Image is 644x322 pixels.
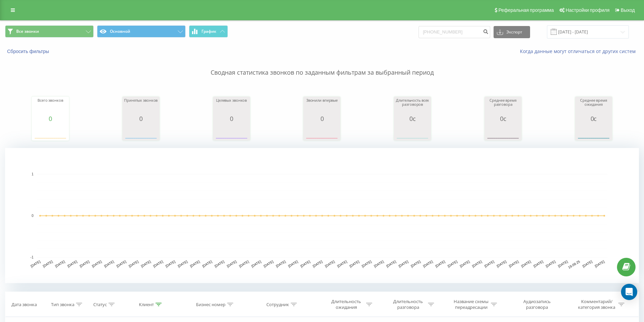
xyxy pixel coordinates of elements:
text: [DATE] [508,259,519,268]
text: [DATE] [165,259,176,268]
text: [DATE] [251,259,262,268]
text: [DATE] [79,259,90,268]
div: 0 [305,115,339,122]
div: Длительность ожидания [328,299,364,310]
div: Аудиозапись разговора [515,299,559,310]
text: [DATE] [557,259,569,268]
div: Всего звонков [33,98,67,115]
div: Принятых звонков [124,98,158,115]
text: [DATE] [116,259,127,268]
span: Выход [621,7,635,13]
div: A chart. [486,122,520,142]
text: [DATE] [447,259,458,268]
text: [DATE] [30,259,41,268]
text: [DATE] [42,259,53,268]
text: [DATE] [545,259,556,268]
div: Название схемы переадресации [453,299,489,310]
button: Сбросить фильтры [5,48,52,54]
div: Длительность разговора [390,299,426,310]
text: [DATE] [312,259,323,268]
div: 0 [33,115,67,122]
text: -1 [30,255,33,259]
text: [DATE] [189,259,200,268]
button: Экспорт [494,26,530,38]
text: [DATE] [337,259,348,268]
span: График [201,29,216,34]
svg: A chart. [33,122,67,142]
button: Все звонки [5,25,94,38]
p: Сводная статистика звонков по заданным фильтрам за выбранный период [5,55,639,77]
text: [DATE] [496,259,507,268]
div: 0 [215,115,248,122]
text: [DATE] [361,259,372,268]
button: График [189,25,228,38]
text: [DATE] [67,259,78,268]
text: [DATE] [373,259,384,268]
a: Когда данные могут отличаться от других систем [520,48,639,54]
svg: A chart. [215,122,248,142]
span: Настройки профиля [566,7,610,13]
text: [DATE] [152,259,164,268]
text: 0 [31,214,33,218]
svg: A chart. [5,148,639,283]
text: [DATE] [594,259,605,268]
text: [DATE] [91,259,102,268]
div: Целевых звонков [215,98,248,115]
text: [DATE] [214,259,225,268]
text: [DATE] [582,259,593,268]
text: [DATE] [263,259,274,268]
div: Среднее время ожидания [577,98,611,115]
span: Реферальная программа [498,7,554,13]
div: Клиент [139,302,154,307]
text: [DATE] [410,259,421,268]
div: 0с [577,115,611,122]
div: Open Intercom Messenger [621,284,637,300]
div: Сотрудник [266,302,289,307]
div: Среднее время разговора [486,98,520,115]
div: 0с [396,115,429,122]
text: [DATE] [128,259,139,268]
div: Длительность всех разговоров [396,98,429,115]
text: [DATE] [238,259,249,268]
input: Поиск по номеру [419,26,490,38]
text: [DATE] [140,259,151,268]
text: [DATE] [201,259,213,268]
svg: A chart. [396,122,429,142]
text: [DATE] [275,259,286,268]
text: [DATE] [435,259,446,268]
text: [DATE] [459,259,470,268]
div: 0 [124,115,158,122]
svg: A chart. [305,122,339,142]
svg: A chart. [577,122,611,142]
text: [DATE] [349,259,360,268]
text: [DATE] [422,259,433,268]
div: Тип звонка [51,302,74,307]
text: [DATE] [287,259,299,268]
text: [DATE] [226,259,237,268]
div: Звонили впервые [305,98,339,115]
div: Комментарий/категория звонка [577,299,617,310]
text: [DATE] [472,259,483,268]
text: [DATE] [54,259,66,268]
text: [DATE] [398,259,409,268]
text: [DATE] [386,259,397,268]
text: [DATE] [177,259,188,268]
text: [DATE] [484,259,495,268]
div: 0с [486,115,520,122]
div: Статус [93,302,107,307]
text: [DATE] [533,259,544,268]
text: [DATE] [300,259,311,268]
text: 19.09.25 [567,259,581,269]
button: Основной [97,25,186,38]
div: Дата звонка [11,302,37,307]
span: Все звонки [16,29,39,34]
svg: A chart. [124,122,158,142]
text: [DATE] [324,259,335,268]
